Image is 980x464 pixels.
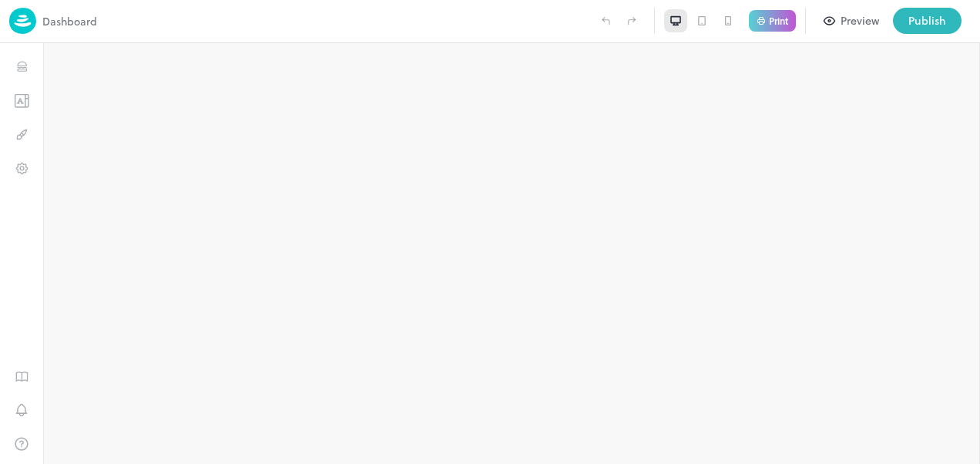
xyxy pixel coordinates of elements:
[769,16,788,25] p: Print
[908,12,946,29] div: Publish
[592,8,619,34] label: Undo (Ctrl + Z)
[841,12,879,29] div: Preview
[9,8,36,34] img: logo-86c26b7e.jpg
[42,13,97,29] p: Dashboard
[815,8,888,34] button: Preview
[619,8,645,34] label: Redo (Ctrl + Y)
[893,8,962,34] button: Publish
